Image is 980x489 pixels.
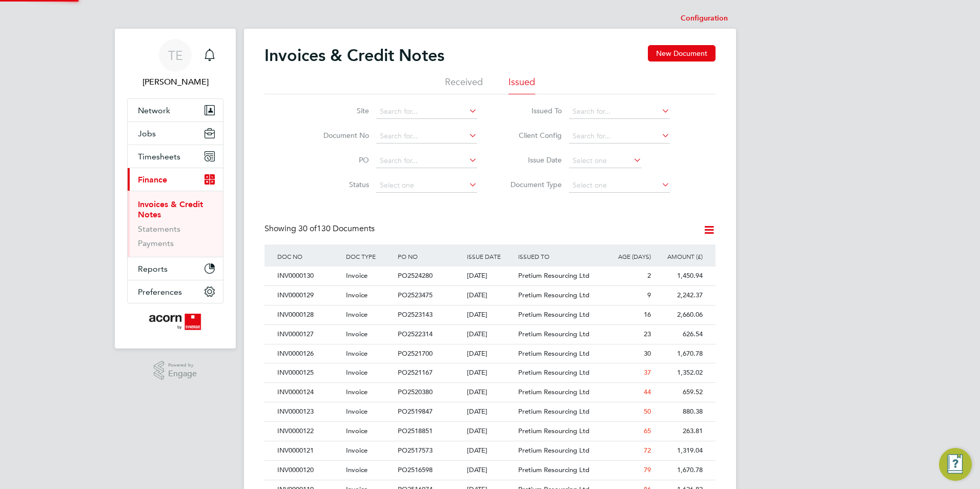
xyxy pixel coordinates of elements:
[398,271,433,280] span: PO2524280
[518,465,589,474] span: Pretium Resourcing Ltd
[310,106,369,115] label: Site
[569,129,670,144] input: Search for...
[647,271,651,280] span: 2
[644,349,651,358] span: 30
[275,267,343,286] div: INV0000130
[346,291,367,299] span: Invoice
[644,465,651,474] span: 79
[464,325,516,344] div: [DATE]
[343,244,395,268] div: DOC TYPE
[518,291,589,299] span: Pretium Resourcing Ltd
[518,407,589,416] span: Pretium Resourcing Ltd
[376,129,477,144] input: Search for...
[310,180,369,189] label: Status
[376,154,477,168] input: Search for...
[503,180,562,189] label: Document Type
[264,223,377,234] div: Showing
[398,388,433,396] span: PO2520380
[508,76,535,94] li: Issued
[138,129,156,138] span: Jobs
[398,368,433,377] span: PO2521167
[518,368,589,377] span: Pretium Resourcing Ltd
[346,388,367,396] span: Invoice
[464,422,516,441] div: [DATE]
[346,368,367,377] span: Invoice
[464,286,516,305] div: [DATE]
[275,461,343,480] div: INV0000120
[654,267,705,286] div: 1,450.94
[138,238,174,248] a: Payments
[346,271,367,280] span: Invoice
[127,314,223,330] a: Go to home page
[647,291,651,299] span: 9
[115,29,236,349] nav: Main navigation
[569,154,642,168] input: Select one
[654,344,705,363] div: 1,670.78
[464,461,516,480] div: [DATE]
[464,441,516,460] div: [DATE]
[464,267,516,286] div: [DATE]
[518,330,589,338] span: Pretium Resourcing Ltd
[518,271,589,280] span: Pretium Resourcing Ltd
[398,330,433,338] span: PO2522314
[138,224,180,234] a: Statements
[346,465,367,474] span: Invoice
[518,349,589,358] span: Pretium Resourcing Ltd
[464,305,516,324] div: [DATE]
[644,368,651,377] span: 37
[654,383,705,402] div: 659.52
[346,426,367,435] span: Invoice
[346,310,367,319] span: Invoice
[518,426,589,435] span: Pretium Resourcing Ltd
[275,441,343,460] div: INV0000121
[939,448,972,481] button: Engage Resource Center
[464,344,516,363] div: [DATE]
[644,426,651,435] span: 65
[395,244,464,268] div: PO NO
[503,106,562,115] label: Issued To
[275,305,343,324] div: INV0000128
[518,446,589,455] span: Pretium Resourcing Ltd
[654,286,705,305] div: 2,242.37
[275,244,343,268] div: DOC NO
[644,388,651,396] span: 44
[516,244,602,268] div: ISSUED TO
[138,152,180,161] span: Timesheets
[464,383,516,402] div: [DATE]
[275,344,343,363] div: INV0000126
[569,105,670,119] input: Search for...
[275,383,343,402] div: INV0000124
[518,310,589,319] span: Pretium Resourcing Ltd
[138,287,182,297] span: Preferences
[275,286,343,305] div: INV0000129
[168,49,183,62] span: TE
[398,426,433,435] span: PO2518851
[654,441,705,460] div: 1,319.04
[310,131,369,140] label: Document No
[168,361,197,370] span: Powered by
[275,325,343,344] div: INV0000127
[310,155,369,165] label: PO
[127,76,223,88] span: Teresa Elliot
[602,244,654,268] div: AGE (DAYS)
[346,349,367,358] span: Invoice
[346,446,367,455] span: Invoice
[654,422,705,441] div: 263.81
[398,465,433,474] span: PO2516598
[398,291,433,299] span: PO2523475
[398,407,433,416] span: PO2519847
[644,310,651,319] span: 16
[168,370,197,378] span: Engage
[648,45,716,62] button: New Document
[503,155,562,165] label: Issue Date
[654,461,705,480] div: 1,670.78
[376,105,477,119] input: Search for...
[346,330,367,338] span: Invoice
[569,178,670,193] input: Select one
[654,402,705,421] div: 880.38
[681,8,728,29] li: Configuration
[138,175,167,185] span: Finance
[298,223,317,234] span: 30 of
[138,264,168,274] span: Reports
[138,199,203,219] a: Invoices & Credit Notes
